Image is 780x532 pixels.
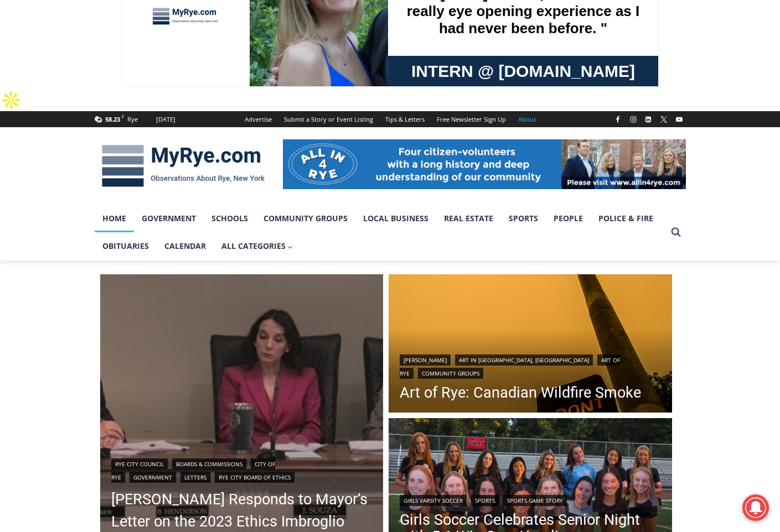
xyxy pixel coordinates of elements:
div: [DATE] [156,114,175,124]
button: View Search Form [666,222,686,242]
a: Tips & Letters [379,111,431,127]
div: Rye [127,114,138,124]
div: | | | | | [111,456,373,483]
a: Facebook [611,113,624,126]
div: | | [400,493,661,506]
a: X [657,113,670,126]
a: Submit a Story or Event Listing [278,111,379,127]
a: Read More Art of Rye: Canadian Wildfire Smoke [389,274,672,416]
a: Sports Game Story [503,495,567,506]
div: "[PERSON_NAME] and I covered the [DATE] Parade, which was a really eye opening experience as I ha... [280,1,523,107]
a: Free Newsletter Sign Up [431,111,512,127]
a: Rye City Board of Ethics [215,472,295,483]
button: Child menu of All Categories [214,232,301,260]
div: | | | [400,352,661,379]
a: Community Groups [418,368,483,379]
a: Art in [GEOGRAPHIC_DATA], [GEOGRAPHIC_DATA] [455,354,593,366]
a: Letters [180,472,210,483]
a: [PERSON_NAME] [400,354,451,366]
a: Sports [501,205,546,232]
img: All in for Rye [283,139,686,189]
a: Government [134,205,204,232]
span: 58.23 [105,115,120,123]
a: Art of Rye: Canadian Wildfire Smoke [400,384,661,401]
a: Calendar [157,232,214,260]
a: Obituaries [95,232,157,260]
a: Community Groups [256,205,355,232]
a: Rye City Council [111,458,168,470]
a: People [546,205,591,232]
a: Local Business [355,205,436,232]
a: Sports [471,495,499,506]
a: Advertise [239,111,278,127]
nav: Secondary Navigation [239,111,542,127]
a: About [512,111,542,127]
a: Home [95,205,134,232]
a: YouTube [673,113,686,126]
a: Linkedin [642,113,655,126]
span: Intern @ [DOMAIN_NAME] [290,110,513,135]
img: MyRye.com [95,137,272,195]
a: Boards & Commissions [172,458,246,470]
a: Intern @ [DOMAIN_NAME] [266,107,536,138]
a: Real Estate [436,205,501,232]
nav: Primary Navigation [95,205,666,260]
a: Girls Varsity Soccer [400,495,467,506]
span: F [122,113,124,119]
a: Schools [204,205,256,232]
a: Instagram [627,113,640,126]
a: Police & Fire [591,205,661,232]
a: Government [130,472,176,483]
img: [PHOTO: Canadian Wildfire Smoke. Few ventured out unmasked as the skies turned an eerie orange in... [389,274,672,416]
